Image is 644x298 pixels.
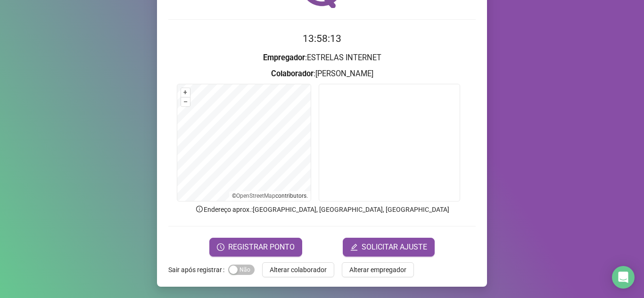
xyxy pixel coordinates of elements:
[236,193,275,199] a: OpenStreetMap
[303,33,341,44] time: 13:58:13
[349,265,406,275] span: Alterar empregador
[232,193,308,199] li: © contributors.
[362,242,427,253] span: SOLICITAR AJUSTE
[270,265,327,275] span: Alterar colaborador
[168,52,476,64] h3: : ESTRELAS INTERNET
[168,262,228,277] label: Sair após registrar
[342,262,414,277] button: Alterar empregador
[271,69,314,78] strong: Colaborador
[263,53,305,62] strong: Empregador
[168,204,476,215] p: Endereço aprox. : [GEOGRAPHIC_DATA], [GEOGRAPHIC_DATA], [GEOGRAPHIC_DATA]
[195,205,204,213] span: info-circle
[181,97,190,106] button: –
[209,238,302,257] button: REGISTRAR PONTO
[343,238,435,257] button: editSOLICITAR AJUSTE
[181,88,190,97] button: +
[228,242,295,253] span: REGISTRAR PONTO
[350,243,358,251] span: edit
[217,243,224,251] span: clock-circle
[612,266,635,289] div: Open Intercom Messenger
[262,262,334,277] button: Alterar colaborador
[168,68,476,80] h3: : [PERSON_NAME]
